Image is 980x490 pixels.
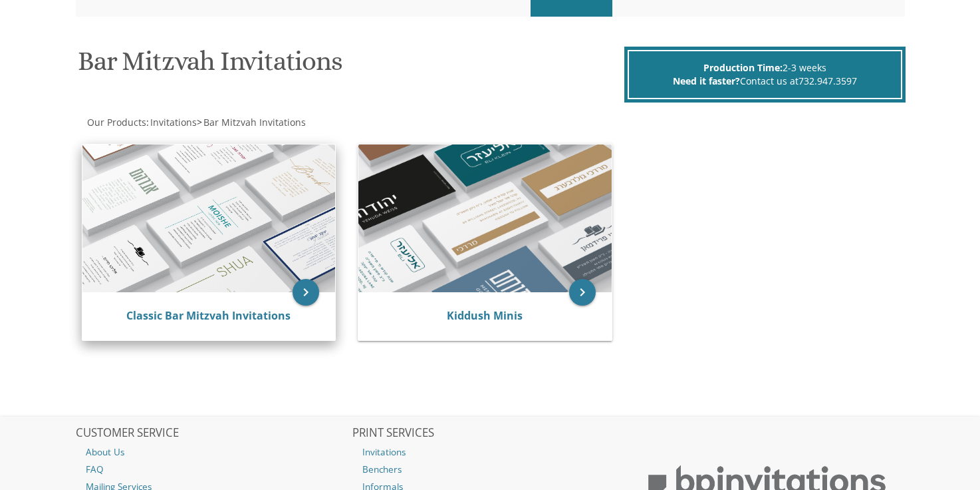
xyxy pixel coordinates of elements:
span: Invitations [150,116,197,128]
span: Production Time: [703,61,783,74]
a: Bar Mitzvah Invitations [202,116,306,128]
a: Benchers [352,461,628,478]
a: Classic Bar Mitzvah Invitations [126,308,291,323]
div: 2-3 weeks Contact us at [628,50,902,99]
a: Invitations [149,116,197,128]
img: Kiddush Minis [358,144,612,292]
iframe: chat widget [924,437,967,477]
img: Classic Bar Mitzvah Invitations [82,144,336,292]
a: 732.947.3597 [798,75,857,87]
a: FAQ [76,461,351,478]
a: Invitations [352,443,628,461]
h1: Bar Mitzvah Invitations [78,47,620,86]
a: keyboard_arrow_right [569,279,596,306]
span: Need it faster? [673,75,740,87]
a: About Us [76,443,351,461]
span: Bar Mitzvah Invitations [203,116,306,128]
span: > [197,116,306,128]
a: keyboard_arrow_right [293,279,319,306]
div: : [76,116,491,129]
a: Our Products [86,116,146,128]
h2: CUSTOMER SERVICE [76,427,351,440]
h2: PRINT SERVICES [352,427,628,440]
a: Kiddush Minis [447,308,523,323]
